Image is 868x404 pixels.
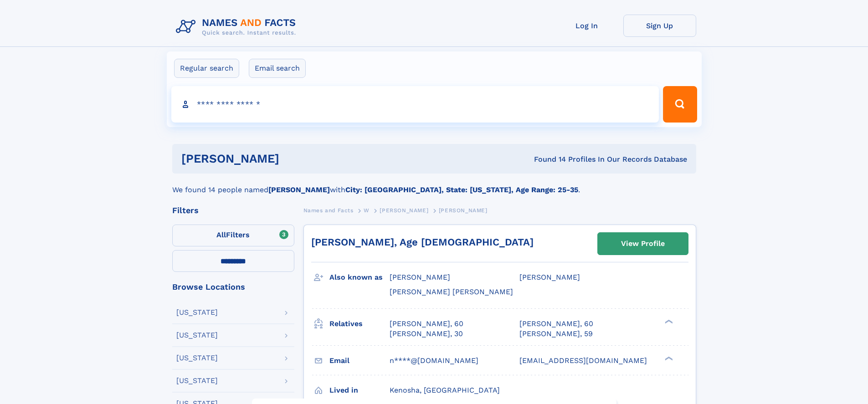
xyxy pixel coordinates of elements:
[406,154,687,164] div: Found 14 Profiles In Our Records Database
[311,236,534,248] a: [PERSON_NAME], Age [DEMOGRAPHIC_DATA]
[390,273,450,281] span: [PERSON_NAME]
[439,207,488,214] span: [PERSON_NAME]
[176,377,218,384] div: [US_STATE]
[174,59,239,78] label: Regular search
[176,354,218,362] div: [US_STATE]
[390,386,500,394] span: Kenosha, [GEOGRAPHIC_DATA]
[598,233,688,255] a: View Profile
[171,86,659,123] input: search input
[390,329,463,339] a: [PERSON_NAME], 30
[329,316,390,332] h3: Relatives
[181,153,407,164] h1: [PERSON_NAME]
[249,59,306,78] label: Email search
[329,270,390,285] h3: Also known as
[172,174,696,195] div: We found 14 people named with .
[623,15,696,37] a: Sign Up
[550,15,623,37] a: Log In
[390,319,463,329] a: [PERSON_NAME], 60
[663,355,673,361] div: ❯
[380,205,428,216] a: [PERSON_NAME]
[172,206,294,215] div: Filters
[364,205,370,216] a: W
[268,185,330,194] b: [PERSON_NAME]
[390,287,513,296] span: [PERSON_NAME] [PERSON_NAME]
[519,329,593,339] a: [PERSON_NAME], 59
[303,205,354,216] a: Names and Facts
[519,319,593,329] a: [PERSON_NAME], 60
[329,353,390,368] h3: Email
[329,383,390,398] h3: Lived in
[364,207,370,214] span: W
[519,356,647,365] span: [EMAIL_ADDRESS][DOMAIN_NAME]
[172,15,303,39] img: Logo Names and Facts
[663,318,673,324] div: ❯
[172,225,294,246] label: Filters
[176,332,218,339] div: [US_STATE]
[345,185,578,194] b: City: [GEOGRAPHIC_DATA], State: [US_STATE], Age Range: 25-35
[172,283,294,291] div: Browse Locations
[216,230,226,239] span: All
[519,273,580,281] span: [PERSON_NAME]
[663,86,697,123] button: Search Button
[621,233,665,254] div: View Profile
[380,207,428,214] span: [PERSON_NAME]
[176,309,218,316] div: [US_STATE]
